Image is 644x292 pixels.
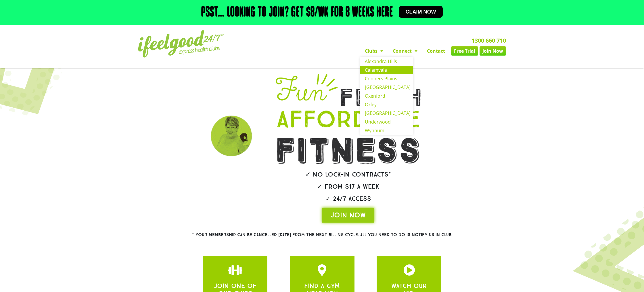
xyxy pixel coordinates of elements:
[171,233,473,237] h2: * Your membership can be cancelled [DATE] from the next billing cycle. All you need to do is noti...
[201,6,393,20] h2: Psst… Looking to join? Get $8/wk for 8 weeks here
[451,46,478,56] a: Free Trial
[259,183,437,190] h2: ✓ From $17 a week
[471,37,506,44] a: 1300 660 710
[360,92,413,100] a: Oxenford
[360,66,413,74] a: Calamvale
[399,6,443,18] a: Claim now
[360,109,413,117] a: [GEOGRAPHIC_DATA]
[360,57,413,66] a: Alexandra Hills
[360,57,413,135] ul: Clubs
[269,46,506,56] nav: Menu
[322,208,374,223] a: JOIN NOW
[388,46,422,56] a: Connect
[259,171,437,178] h2: ✓ No lock-in contracts*
[360,46,388,56] a: Clubs
[360,83,413,92] a: [GEOGRAPHIC_DATA]
[480,46,506,56] a: Join Now
[360,100,413,109] a: Oxley
[331,211,366,220] span: JOIN NOW
[403,264,415,276] a: JOIN ONE OF OUR CLUBS
[259,196,437,202] h2: ✓ 24/7 Access
[360,117,413,126] a: Underwood
[360,74,413,83] a: Coopers Plains
[406,9,436,14] span: Claim now
[316,264,328,276] a: JOIN ONE OF OUR CLUBS
[422,46,450,56] a: Contact
[360,126,413,135] a: Wynnum
[229,264,241,276] a: JOIN ONE OF OUR CLUBS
